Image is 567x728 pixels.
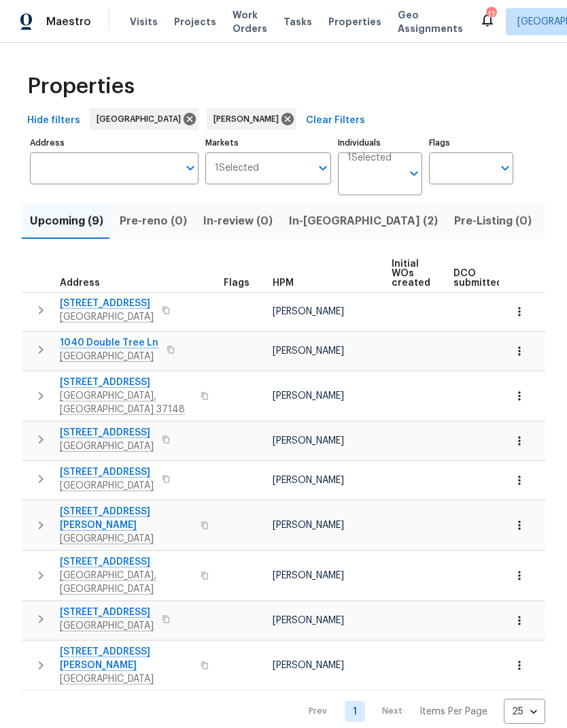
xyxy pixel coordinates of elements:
span: [PERSON_NAME] [273,307,344,316]
span: In-[GEOGRAPHIC_DATA] (2) [289,212,438,231]
div: [GEOGRAPHIC_DATA] [90,108,199,130]
span: Projects [174,15,216,29]
nav: Pagination Navigation [296,699,545,724]
span: Geo Assignments [398,8,463,35]
button: Clear Filters [300,108,371,133]
span: Hide filters [27,112,80,129]
span: 1 Selected [215,163,259,174]
span: 1 Selected [347,152,392,164]
span: Pre-Listing (0) [454,212,532,231]
p: Items Per Page [419,705,487,718]
button: Hide filters [22,108,86,133]
span: Upcoming (9) [30,212,103,231]
div: [PERSON_NAME] [207,108,296,130]
span: Pre-reno (0) [120,212,187,231]
span: [PERSON_NAME] [273,520,344,530]
span: [PERSON_NAME] [273,476,344,485]
span: [PERSON_NAME] [213,112,284,126]
div: 17 [486,8,496,22]
span: Tasks [283,17,312,27]
span: [PERSON_NAME] [273,661,344,670]
span: [PERSON_NAME] [273,616,344,625]
label: Flags [429,139,513,147]
span: [PERSON_NAME] [273,391,344,401]
button: Open [181,159,200,178]
span: Visits [130,15,158,29]
span: Maestro [46,15,91,29]
span: [GEOGRAPHIC_DATA] [97,112,186,126]
span: [PERSON_NAME] [273,346,344,356]
span: Properties [328,15,381,29]
button: Open [496,159,515,178]
label: Address [30,139,199,147]
a: Goto page 1 [345,701,365,722]
span: Address [60,278,100,288]
button: Open [313,159,332,178]
span: Properties [27,80,135,93]
span: HPM [273,278,294,288]
span: Initial WOs created [392,259,430,288]
span: DCO submitted [453,269,502,288]
button: Open [405,164,424,183]
span: Flags [224,278,250,288]
label: Individuals [338,139,422,147]
span: Clear Filters [306,112,365,129]
span: [PERSON_NAME] [273,571,344,580]
span: Work Orders [233,8,267,35]
label: Markets [205,139,332,147]
span: In-review (0) [203,212,273,231]
span: [PERSON_NAME] [273,436,344,446]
